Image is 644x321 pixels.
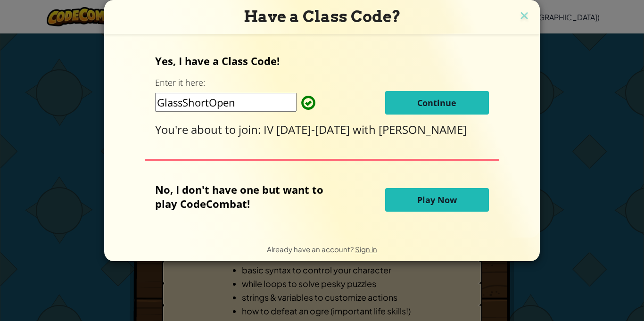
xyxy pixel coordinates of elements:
span: with [353,122,379,137]
span: Have a Class Code? [244,7,401,26]
button: Continue [385,91,489,115]
span: [PERSON_NAME] [379,122,467,137]
img: close icon [518,9,530,24]
label: Enter it here: [155,77,205,89]
span: You're about to join: [155,122,264,137]
p: Yes, I have a Class Code! [155,54,488,68]
span: IV [DATE]-[DATE] [264,122,353,137]
a: Sign in [355,245,377,254]
span: Already have an account? [267,245,355,254]
span: Play Now [417,194,457,206]
p: No, I don't have one but want to play CodeCombat! [155,182,338,211]
button: Play Now [385,188,489,212]
span: Continue [417,97,456,108]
